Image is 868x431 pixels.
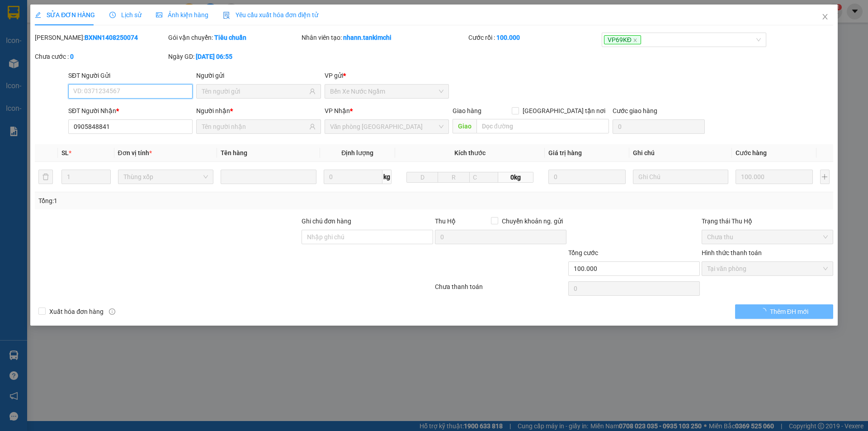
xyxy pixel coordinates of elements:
div: Người gửi [196,71,321,81]
div: Ngày GD: [168,52,300,62]
div: Nhân viên tạo: [302,33,467,43]
span: info-circle [109,308,115,315]
input: Tên người gửi [202,86,307,96]
span: user [309,123,316,130]
span: Thêm ĐH mới [770,307,808,317]
span: [GEOGRAPHIC_DATA] tận nơi [519,106,609,116]
span: Giá trị hàng [548,149,582,156]
div: SĐT Người Nhận [68,106,193,116]
span: Thùng xốp [123,170,208,184]
input: C [469,172,498,183]
span: picture [156,12,162,18]
span: Tổng cước [568,249,598,256]
input: Ghi Chú [633,170,729,184]
img: icon [223,12,230,19]
input: VD: Bàn, Ghế [221,170,316,184]
span: Yêu cầu xuất hóa đơn điện tử [223,11,318,19]
span: Kích thước [454,149,486,156]
span: clock-circle [109,12,116,18]
button: Close [812,5,838,30]
span: Văn phòng Đà Nẵng [330,120,443,133]
button: delete [38,170,53,184]
input: D [406,172,439,183]
span: Bến Xe Nước Ngầm [330,85,443,98]
input: 0 [548,170,625,184]
span: Lịch sử [109,11,142,19]
div: SĐT Người Gửi [68,71,193,81]
span: kg [382,170,392,184]
input: Ghi chú đơn hàng [302,230,433,244]
input: Dọc đường [476,119,609,133]
b: BXNN1408250074 [85,34,138,41]
span: Tên hàng [221,149,247,156]
input: 0 [736,170,812,184]
div: Chưa cước : [35,52,166,62]
input: Cước giao hàng [613,119,705,134]
input: R [438,172,470,183]
b: 100.000 [496,34,520,41]
span: user [309,88,316,95]
span: Giao hàng [453,107,481,114]
span: Xuất hóa đơn hàng [46,307,107,317]
span: edit [35,12,41,18]
span: Ảnh kiện hàng [156,11,208,19]
button: plus [820,170,830,184]
div: Trạng thái Thu Hộ [702,216,833,226]
span: loading [760,308,770,314]
span: SL [61,149,69,156]
span: close [821,13,829,20]
label: Cước giao hàng [613,107,657,114]
span: Thu Hộ [435,218,456,225]
div: VP gửi [325,71,449,81]
span: VP Nhận [325,107,350,114]
span: 0kg [498,172,533,183]
div: Gói vận chuyển: [168,33,300,43]
div: Tổng: 1 [38,196,335,206]
div: [PERSON_NAME]: [35,33,166,43]
span: Tại văn phòng [707,262,828,275]
div: Người nhận [196,106,321,116]
button: Thêm ĐH mới [735,304,833,319]
label: Ghi chú đơn hàng [302,218,351,225]
span: Giao [453,119,476,133]
span: Chuyển khoản ng. gửi [498,216,566,226]
span: VP69KĐ [604,35,641,44]
span: close [633,38,637,43]
b: 0 [70,53,74,60]
input: Tên người nhận [202,122,307,132]
span: Đơn vị tính [118,149,152,156]
b: nhann.tankimchi [343,34,392,41]
b: Tiêu chuẩn [214,34,246,41]
span: SỬA ĐƠN HÀNG [35,11,95,19]
span: Chưa thu [707,230,828,244]
label: Hình thức thanh toán [702,249,762,256]
div: Chưa thanh toán [434,282,567,298]
span: Cước hàng [736,149,767,156]
span: Định lượng [341,149,373,156]
th: Ghi chú [629,144,732,162]
div: Cước rồi : [468,33,600,43]
b: [DATE] 06:55 [196,53,232,60]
